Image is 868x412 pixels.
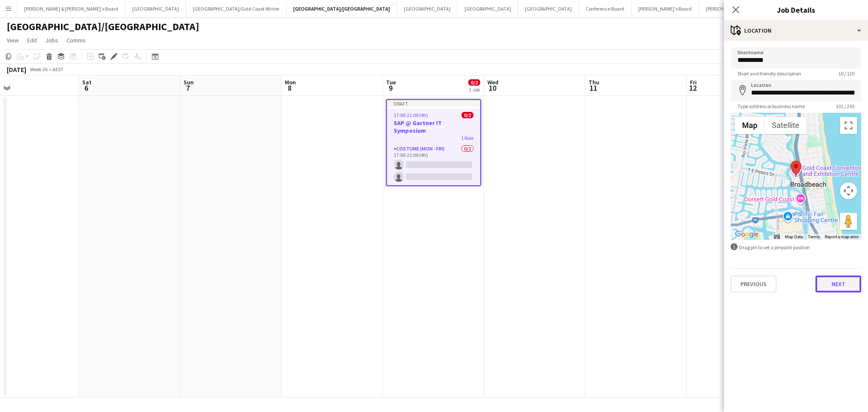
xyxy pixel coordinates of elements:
[397,0,458,17] button: [GEOGRAPHIC_DATA]
[840,117,857,134] button: Toggle fullscreen view
[632,0,699,17] button: [PERSON_NAME]'s Board
[579,0,632,17] button: Conference Board
[829,103,861,109] span: 101 / 255
[785,234,803,240] button: Map Data
[724,4,868,15] h3: Job Details
[731,103,812,109] span: Type address or business name
[731,70,808,77] span: Short and friendly description
[731,243,861,251] div: Drag pin to set a pinpoint position
[733,229,761,240] img: Google
[724,20,868,41] div: Location
[808,234,820,239] a: Terms (opens in new tab)
[832,70,861,77] span: 10 / 120
[765,117,807,134] button: Show satellite imagery
[458,0,518,17] button: [GEOGRAPHIC_DATA]
[125,0,186,17] button: [GEOGRAPHIC_DATA]
[731,276,776,292] button: Previous
[840,213,857,230] button: Drag Pegman onto the map to open Street View
[186,0,287,17] button: [GEOGRAPHIC_DATA]/Gold Coast Winter
[699,0,807,17] button: [PERSON_NAME] & [PERSON_NAME]'s Board
[518,0,579,17] button: [GEOGRAPHIC_DATA]
[287,0,397,17] button: [GEOGRAPHIC_DATA]/[GEOGRAPHIC_DATA]
[733,229,761,240] a: Open this area in Google Maps (opens a new window)
[774,234,780,240] button: Keyboard shortcuts
[735,117,765,134] button: Show street map
[815,276,861,292] button: Next
[825,234,859,239] a: Report a map error
[17,0,125,17] button: [PERSON_NAME] & [PERSON_NAME]'s Board
[840,182,857,199] button: Map camera controls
